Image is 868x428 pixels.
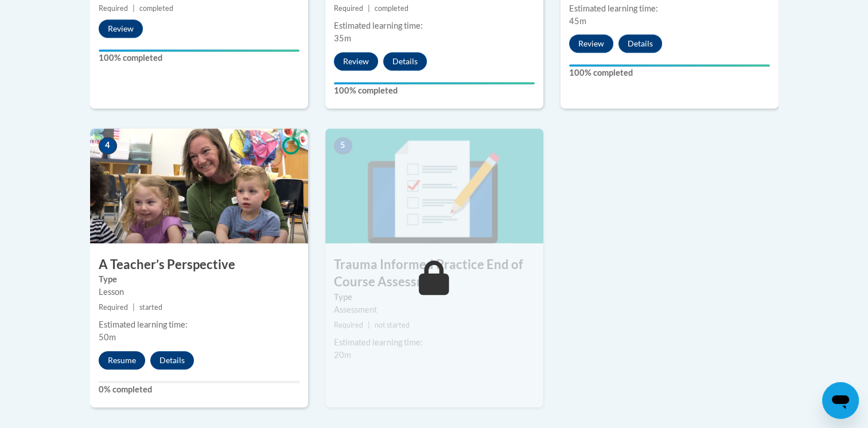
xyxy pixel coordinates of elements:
span: 5 [334,137,352,154]
span: Required [334,321,363,329]
iframe: Button to launch messaging window [822,382,859,419]
span: started [139,303,162,312]
span: | [368,321,370,329]
div: Your progress [569,64,770,67]
button: Review [99,20,143,38]
img: Course Image [90,129,308,243]
button: Review [334,52,378,71]
div: Estimated learning time: [99,318,299,331]
span: 20m [334,350,351,360]
button: Resume [99,351,145,369]
label: 0% completed [99,383,299,396]
div: Lesson [99,286,299,298]
div: Estimated learning time: [334,336,535,349]
span: Required [334,4,363,13]
button: Details [618,34,662,53]
span: | [133,303,135,312]
span: completed [139,4,173,13]
label: Type [334,291,535,304]
label: 100% completed [99,52,299,64]
div: Your progress [334,82,535,84]
button: Review [569,34,613,53]
div: Your progress [99,49,299,52]
span: Required [99,303,128,312]
label: 100% completed [334,84,535,97]
h3: A Teacher’s Perspective [90,256,308,274]
span: 35m [334,33,351,43]
button: Details [150,351,194,369]
span: 50m [99,332,116,342]
div: Estimated learning time: [334,20,535,32]
span: 45m [569,16,586,26]
span: completed [375,4,408,13]
label: Type [99,273,299,286]
label: 100% completed [569,67,770,79]
button: Details [383,52,427,71]
div: Estimated learning time: [569,2,770,15]
span: not started [375,321,410,329]
img: Course Image [325,129,543,243]
span: | [368,4,370,13]
h3: Trauma Informed Practice End of Course Assessment [325,256,543,291]
div: Assessment [334,304,535,316]
span: | [133,4,135,13]
span: Required [99,4,128,13]
span: 4 [99,137,117,154]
